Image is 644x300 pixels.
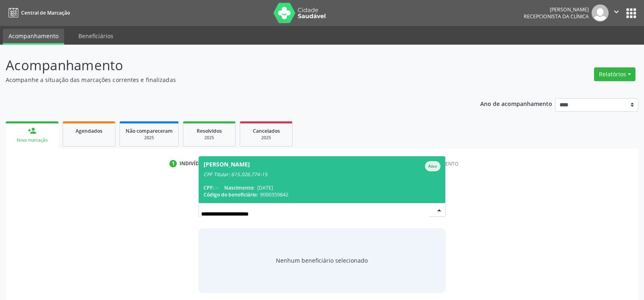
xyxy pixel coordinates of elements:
[276,256,368,265] span: Nenhum beneficiário selecionado
[224,184,254,191] span: Nascimento:
[592,4,609,22] img: img
[204,171,440,178] div: CPF Titular: 615.026.774-15
[11,137,53,143] div: Nova marcação
[197,127,222,134] span: Resolvidos
[204,161,250,171] div: [PERSON_NAME]
[126,135,173,141] div: 2025
[204,191,258,198] span: Código do beneficiário:
[189,135,230,141] div: 2025
[6,55,449,76] p: Acompanhamento
[6,6,70,19] a: Central de Marcação
[524,13,589,20] span: Recepcionista da clínica
[126,127,173,134] span: Não compareceram
[6,76,449,84] p: Acompanhe a situação das marcações correntes e finalizadas
[169,160,177,167] div: 1
[180,160,207,167] div: Indivíduo
[428,164,437,169] small: Ativo
[609,4,624,22] button: 
[73,29,119,43] a: Beneficiários
[612,7,621,16] i: 
[594,67,635,81] button: Relatórios
[624,6,638,20] button: apps
[524,6,589,13] div: [PERSON_NAME]
[204,184,440,191] div: --
[260,191,288,198] span: 9000359842
[480,98,552,108] p: Ano de acompanhamento
[3,29,64,45] a: Acompanhamento
[204,184,214,191] span: CPF:
[21,9,70,16] span: Central de Marcação
[253,127,280,134] span: Cancelados
[257,184,273,191] span: [DATE]
[28,126,37,135] div: person_add
[76,127,102,134] span: Agendados
[246,135,286,141] div: 2025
